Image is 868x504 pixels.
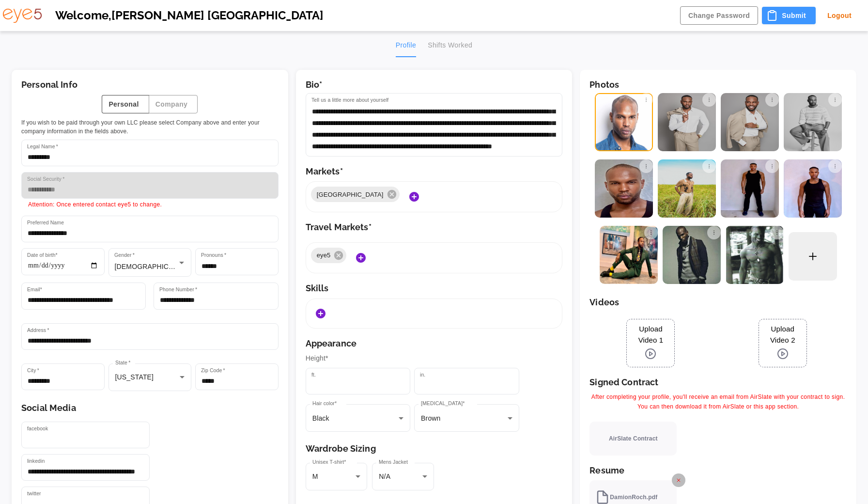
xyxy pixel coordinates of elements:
button: Options [707,226,721,239]
img: IMG_0474.jpg [663,226,721,284]
img: Damion.JPG [784,159,842,218]
label: Address [27,327,49,334]
h6: Personal Info [21,79,279,90]
label: Date of birth* [27,252,58,259]
span: Upload Video 2 [764,324,802,346]
button: Add Markets [351,248,371,268]
label: Preferred Name [27,219,64,226]
img: IMG_26C022D5A3DB-1.jpeg [600,226,658,284]
button: Company [149,95,198,114]
label: Unisex T-shirt* [312,458,346,466]
img: DamionRoch.JPG [721,93,779,151]
span: eye5 [311,251,337,260]
button: Options [644,226,658,239]
label: facebook [27,425,48,432]
div: Black [306,404,410,432]
label: linkedin [27,457,45,465]
img: IMG_1753.jpg [721,159,779,218]
button: Options [765,159,779,173]
h6: Appearance [306,338,563,349]
div: [GEOGRAPHIC_DATA] [311,187,400,202]
h6: Skills [306,283,563,294]
label: State [115,359,130,366]
div: outlined button group [21,95,279,114]
label: Hair color* [312,400,337,407]
label: Gender [114,252,135,259]
img: IMG_2618.jpg [658,159,716,218]
img: 1acb69e2-5c2f-11f0-8d30-abc68a263249.avif [658,93,716,151]
span: If you wish to be paid through your own LLC please select Company above and enter your company in... [21,118,279,136]
div: [US_STATE] [108,363,192,391]
button: Options [828,159,842,173]
h6: Signed Contract [589,377,847,388]
img: DamionHeadShot.jpg [595,159,653,218]
div: M [306,463,368,490]
h5: Welcome, [PERSON_NAME] [GEOGRAPHIC_DATA] [55,9,666,23]
button: Options [770,226,784,239]
span: After completing your profile, you'll receive an email from AirSlate with your contract to sign. ... [589,393,847,412]
label: Zip Code [201,367,225,374]
label: Mens Jacket [379,458,408,466]
span: Upload Video 1 [632,324,669,346]
label: [MEDICAL_DATA]* [421,400,465,407]
label: City [27,367,39,374]
label: Pronouns [201,252,226,259]
label: in. [420,371,425,378]
img: IMG_0475.JPG [726,226,784,284]
div: [DEMOGRAPHIC_DATA] [109,249,191,276]
h6: Social Media [21,403,279,413]
button: Profile [396,34,416,57]
label: Social Security [27,175,64,183]
h6: Videos [589,297,847,308]
button: Submit [762,7,816,25]
h6: Photos [589,79,847,90]
label: ft. [311,371,316,378]
img: eye5 [3,9,42,23]
span: [GEOGRAPHIC_DATA] [311,190,389,200]
div: eye5 [311,248,347,263]
button: Change Password [680,6,758,25]
button: Logout [820,7,859,25]
h6: Wardrobe Sizing [306,443,563,454]
h6: Resume [589,465,847,476]
div: N/A [372,463,434,490]
h6: Travel Markets* [306,222,563,233]
label: Phone Number [159,286,197,293]
button: Add Skills [311,304,330,323]
span: Attention: Once entered contact eye5 to change. [28,201,162,208]
label: Tell us a little more about yourself [311,96,388,104]
button: Options [765,93,779,107]
button: Options [702,159,716,173]
button: Personal [102,95,149,114]
img: DSC_2997-2.JPG [784,93,842,151]
h6: Markets* [306,166,563,177]
button: Add Markets [404,187,424,206]
label: Legal Name [27,143,58,150]
img: Headshot_Damion.JPG [595,93,653,151]
button: Options [639,93,653,107]
p: Height* [306,353,563,364]
label: twitter [27,490,41,497]
label: Email* [27,286,42,293]
div: Brown [414,404,519,432]
button: Options [828,93,842,107]
button: Options [702,93,716,107]
span: AirSlate Contract [609,434,658,443]
button: Options [639,159,653,173]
